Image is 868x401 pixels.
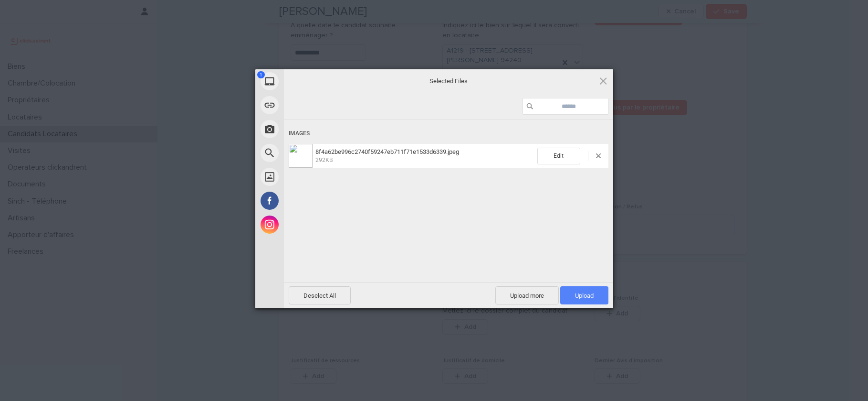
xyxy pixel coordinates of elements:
[289,144,313,168] img: 18356037-7834-44e3-9fd1-2b0d5184a26f
[313,148,537,164] span: 8f4a62be996c2740f59247eb711f71e1533d6339.jpeg
[353,76,544,85] span: Selected Files
[560,286,608,304] span: Upload
[255,165,370,189] div: Unsplash
[255,189,370,213] div: Facebook
[255,93,370,117] div: Link (URL)
[289,125,608,142] div: Images
[257,71,265,78] span: 1
[255,69,370,93] div: My Device
[495,286,559,304] span: Upload more
[255,117,370,141] div: Take Photo
[255,141,370,165] div: Web Search
[315,157,333,163] span: 292KB
[575,292,594,299] span: Upload
[289,286,351,304] span: Deselect All
[315,148,459,155] span: 8f4a62be996c2740f59247eb711f71e1533d6339.jpeg
[598,76,608,86] span: Click here or hit ESC to close picker
[255,213,370,237] div: Instagram
[537,148,580,164] span: Edit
